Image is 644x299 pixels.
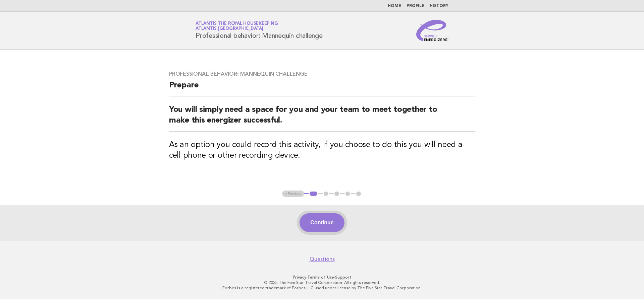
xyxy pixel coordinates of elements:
[169,104,475,132] h2: You will simply need a space for you and your team to meet together to make this energizer succes...
[196,27,263,31] span: Atlantis [GEOGRAPHIC_DATA]
[117,280,527,285] p: © 2025 The Five Star Travel Corporation. All rights reserved.
[407,4,424,8] a: Profile
[117,275,527,280] p: · ·
[416,20,448,41] img: Service Energizers
[169,140,475,161] h3: As an option you could record this activity, if you choose to do this you will need a cell phone ...
[117,285,527,291] p: Forbes is a registered trademark of Forbes LLC used under license by The Five Star Travel Corpora...
[169,71,475,77] h3: Professional behavior: Mannequin challenge
[310,256,335,263] a: Questions
[388,4,401,8] a: Home
[335,275,352,280] a: Support
[169,80,475,96] h2: Prepare
[196,22,323,39] h1: Professional behavior: Mannequin challenge
[309,191,318,197] button: 1
[300,213,344,232] button: Continue
[430,4,448,8] a: History
[307,275,334,280] a: Terms of Use
[196,21,278,31] a: Atlantis the Royal HousekeepingAtlantis [GEOGRAPHIC_DATA]
[293,275,306,280] a: Privacy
